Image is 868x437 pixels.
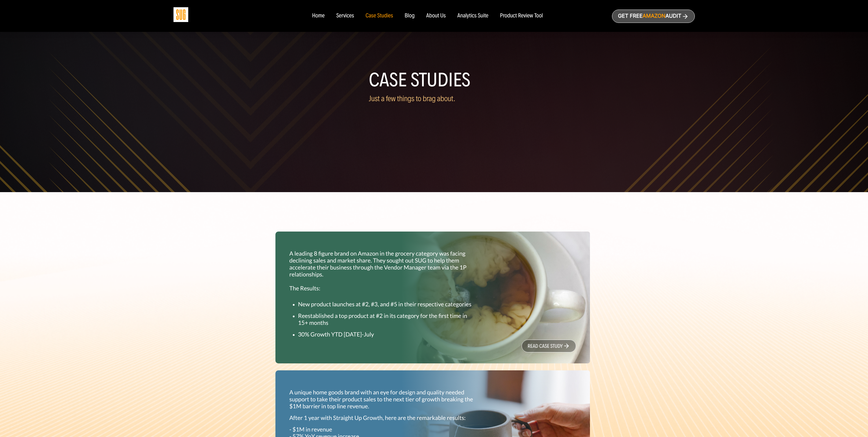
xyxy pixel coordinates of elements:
a: Services [336,13,354,19]
a: read case study [522,340,576,352]
a: Analytics Suite [457,13,488,19]
a: Blog [405,13,415,19]
p: New product launches at #2, #3, and #5 in their respective categories [298,301,478,308]
img: Sug [173,7,188,22]
span: Amazon [642,13,665,19]
a: Product Review Tool [500,13,543,19]
h1: Case Studies [369,71,499,89]
p: 30% Growth YTD [DATE]-July [298,331,478,338]
p: A unique home goods brand with an eye for design and quality needed support to take their product... [289,389,478,410]
p: Reestablished a top product at #2 in its category for the first time in 15+ months [298,312,478,326]
a: Home [312,13,324,19]
a: About Us [426,13,446,19]
a: Get freeAmazonAudit [612,10,695,23]
a: Case Studies [366,13,393,19]
span: Just a few things to brag about. [369,94,456,103]
p: After 1 year with Straight Up Growth, here are the remarkable results: [289,414,478,421]
p: A leading 8 figure brand on Amazon in the grocery category was facing declining sales and market ... [289,250,478,292]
